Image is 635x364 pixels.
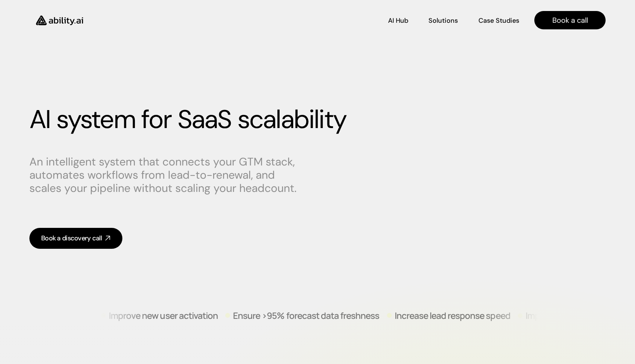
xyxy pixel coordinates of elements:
[388,14,408,27] a: AI Hub
[109,311,218,320] p: Improve new user activation
[47,69,99,76] h3: Ready-to-use in Slack
[233,311,379,320] p: Ensure >95% forecast data freshness
[428,16,458,25] p: Solutions
[29,155,309,195] p: An intelligent system that connects your GTM stack, automates workflows from lead-to-renewal, and...
[478,14,520,27] a: Case Studies
[525,311,635,320] p: Improve new user activation
[534,11,606,29] a: Book a call
[395,311,510,320] p: Increase lead response speed
[93,11,606,29] nav: Main navigation
[41,234,102,243] div: Book a discovery call
[552,15,588,25] p: Book a call
[428,14,458,27] a: Solutions
[478,16,519,25] p: Case Studies
[388,16,408,25] p: AI Hub
[29,104,606,135] h1: AI system for SaaS scalability
[29,228,122,249] a: Book a discovery call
